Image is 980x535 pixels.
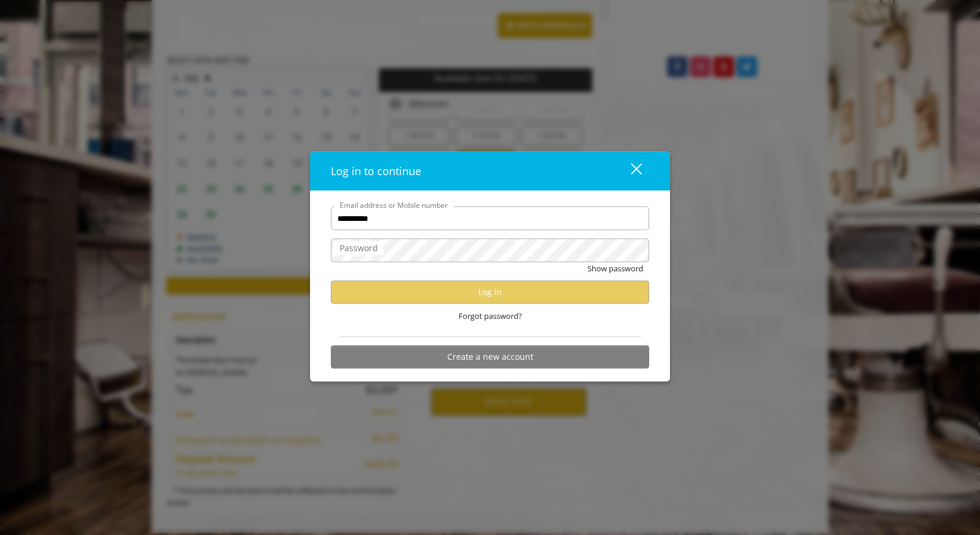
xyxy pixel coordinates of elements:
[334,200,454,211] label: Email address or Mobile number
[331,239,649,262] input: Password
[459,310,522,322] span: Forgot password?
[609,159,649,183] button: close dialog
[331,207,649,230] input: Email address or Mobile number
[331,280,649,303] button: Log in
[334,242,384,255] label: Password
[331,345,649,368] button: Create a new account
[587,262,643,275] button: Show password
[617,162,641,180] div: close dialog
[331,164,421,178] span: Log in to continue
